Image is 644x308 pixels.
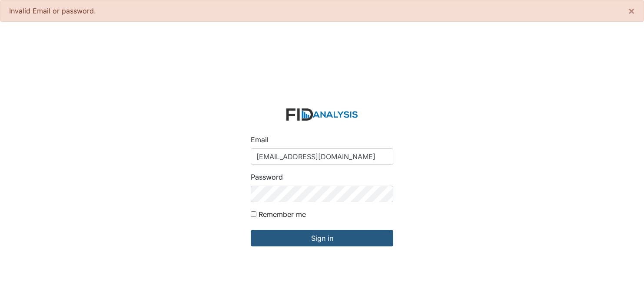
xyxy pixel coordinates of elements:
[619,0,644,21] button: ×
[628,4,635,17] span: ×
[251,134,269,145] label: Email
[286,108,358,121] img: logo-2fc8c6e3336f68795322cb6e9a2b9007179b544421de10c17bdaae8622450297.svg
[251,172,283,182] label: Password
[259,209,306,220] label: Remember me
[251,230,393,246] input: Sign in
